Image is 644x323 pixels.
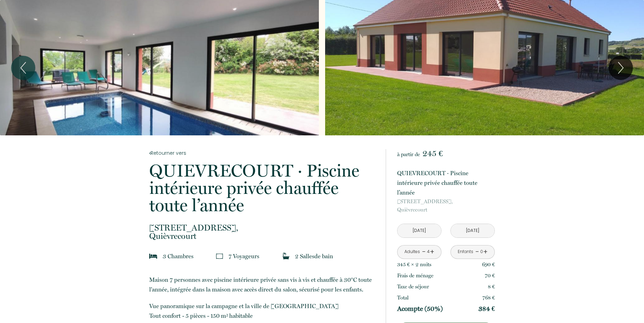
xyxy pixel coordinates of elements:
span: s [191,253,194,260]
p: 70 € [485,271,495,280]
div: Adultes [404,249,420,255]
a: + [430,246,434,257]
p: 3 Chambre [163,251,194,261]
span: [STREET_ADDRESS], [149,224,376,232]
span: s [257,253,259,260]
p: 8 € [488,282,495,291]
p: 384 € [478,305,495,313]
a: - [475,246,479,257]
span: 245 € [422,149,443,158]
a: - [422,246,426,257]
p: QUIEVRECOURT · Piscine intérieure privée chauffée toute l’année [149,162,376,214]
span: à partir de [397,151,420,158]
p: Maison 7 personnes avec piscine intérieure privée sans vis à vis et chauffée à 30°C toute l'année... [149,275,376,294]
span: [STREET_ADDRESS], [397,197,495,206]
div: 4 [426,249,430,255]
p: 345 € × 2 nuit [397,260,431,269]
a: + [483,246,488,257]
p: Acompte (50%) [397,305,443,313]
a: Retourner vers [149,149,376,157]
button: Next [609,56,633,80]
p: 690 € [482,260,495,269]
p: Quièvrecourt [397,197,495,214]
div: 0 [480,249,483,255]
p: Quièvrecourt [149,224,376,240]
input: Arrivée [397,224,441,237]
input: Départ [451,224,494,237]
span: s [429,261,431,268]
p: Total [397,294,409,302]
div: Enfants [458,249,473,255]
p: 768 € [482,294,495,302]
p: Taxe de séjour [397,282,429,291]
img: guests [216,253,223,260]
button: Previous [11,56,35,80]
span: s [312,253,314,260]
p: 2 Salle de bain [295,251,333,261]
p: 7 Voyageur [229,251,259,261]
p: Frais de ménage [397,271,433,280]
p: QUIEVRECOURT · Piscine intérieure privée chauffée toute l’année [397,168,495,197]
